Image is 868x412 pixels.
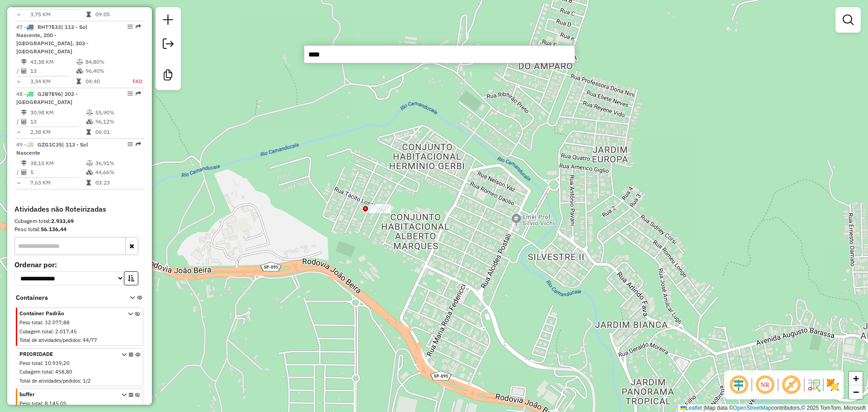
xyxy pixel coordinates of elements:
td: 3,34 KM [30,77,76,86]
td: 2,38 KM [30,128,86,137]
i: % de utilização do peso [76,59,83,65]
td: 13 [30,66,76,76]
i: Total de Atividades [21,119,27,124]
button: Ordem crescente [124,271,138,285]
span: 48 - [16,90,78,105]
td: 06:01 [95,128,141,137]
a: Nova sessão e pesquisa [159,11,177,31]
span: | 113 - Sol Nascente [16,141,88,156]
td: 43,38 KM [30,57,76,66]
i: Distância Total [21,110,27,115]
span: : [42,400,43,407]
td: 36,91% [95,159,141,168]
span: : [80,378,81,384]
td: 5 [30,168,86,177]
td: 55,90% [95,108,141,117]
td: / [16,66,21,76]
a: Criar modelo [159,66,177,86]
div: Map data © contributors,© 2025 TomTom, Microsoft [678,404,868,412]
td: 84,80% [85,57,123,66]
span: Total de atividades/pedidos [19,337,80,343]
td: 13 [30,117,86,126]
label: Ordenar por: [14,259,145,270]
i: % de utilização da cubagem [86,119,93,124]
span: Container Padrão [19,309,117,317]
span: GZG1C35 [38,141,62,148]
td: / [16,168,21,177]
span: 458,80 [55,369,72,375]
a: Exportar sessão [159,35,177,55]
span: 1/2 [83,378,91,384]
span: | [703,405,705,411]
i: Tempo total em rota [76,79,81,84]
span: + [853,373,859,384]
span: 49 - [16,141,88,156]
td: / [16,117,21,126]
img: Exibir/Ocultar setores [826,378,840,392]
span: Exibir rótulo [780,374,802,396]
span: buffer [19,390,117,398]
td: 96,12% [95,117,141,126]
i: Distância Total [21,161,27,166]
i: Total de Atividades [21,68,27,74]
a: OpenStreetMap [733,405,772,411]
i: % de utilização do peso [86,161,93,166]
span: Containers [16,293,118,303]
td: = [16,128,21,137]
em: Opções [127,24,133,29]
td: 30,98 KM [30,108,86,117]
i: % de utilização da cubagem [86,170,93,175]
span: Peso total [19,360,42,366]
span: Peso total [19,319,42,326]
em: Opções [127,91,133,96]
em: Rota exportada [136,91,141,96]
i: Total de Atividades [21,170,27,175]
em: Rota exportada [136,24,141,29]
a: Exibir filtros [839,11,857,29]
td: 38,15 KM [30,159,86,168]
span: RHT7E33 [38,24,61,30]
span: 8.145,05 [45,400,66,407]
em: Opções [127,142,133,147]
h4: Atividades não Roteirizadas [14,205,145,213]
td: FAD [123,77,143,86]
span: : [52,328,54,335]
span: 2.017,45 [55,328,77,335]
strong: 56.136,44 [41,226,66,232]
td: 03:23 [95,178,141,187]
span: | 113 - Sol Nascente, 200 - [GEOGRAPHIC_DATA], 303 - [GEOGRAPHIC_DATA] [16,24,89,55]
span: − [853,386,859,398]
span: Cubagem total [19,369,52,375]
i: Tempo total em rota [86,180,91,185]
i: % de utilização do peso [86,110,93,115]
a: Leaflet [680,405,702,411]
span: | 202 - [GEOGRAPHIC_DATA] [16,90,78,105]
span: GJB7E96 [38,90,61,97]
td: 04:40 [85,77,123,86]
td: 96,40% [85,66,123,76]
i: Tempo total em rota [86,129,91,135]
span: 32.077,88 [45,319,70,326]
td: = [16,10,21,19]
i: Tempo total em rota [86,12,91,17]
em: Rota exportada [136,142,141,147]
a: Zoom out [849,385,863,399]
span: : [42,319,43,326]
span: : [52,369,54,375]
td: 3,75 KM [30,10,86,19]
span: : [80,337,81,343]
td: 7,63 KM [30,178,86,187]
strong: 2.933,69 [51,218,74,224]
i: Distância Total [21,59,27,65]
span: : [42,360,43,366]
td: = [16,178,21,187]
div: Peso total: [14,225,145,233]
span: Ocultar NR [754,374,776,396]
div: Cubagem total: [14,217,145,225]
td: = [16,77,21,86]
td: 44,66% [95,168,141,177]
i: Opções [129,352,133,386]
span: PRIORIDADE [19,350,117,358]
a: Zoom in [849,372,863,385]
span: Cubagem total [19,328,52,335]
